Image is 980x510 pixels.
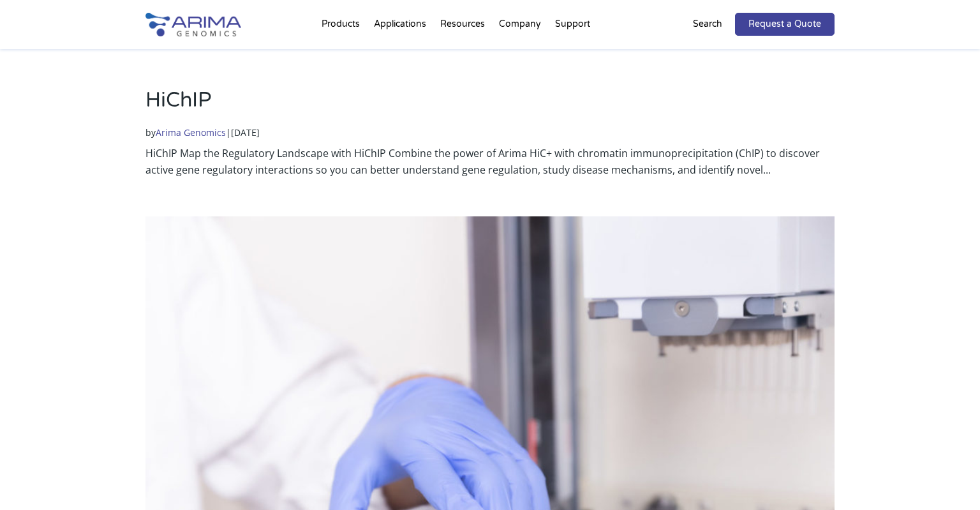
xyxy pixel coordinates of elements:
a: HiChIP [145,88,212,112]
article: HiChIP Map the Regulatory Landscape with HiChIP Combine the power of Arima HiC+ with chromatin im... [145,86,835,178]
a: Arima Genomics [156,126,226,139]
img: Arima-Genomics-logo [145,13,241,36]
a: Request a Quote [735,13,835,36]
p: Search [693,16,722,33]
span: [DATE] [231,126,260,139]
p: by | [145,124,835,141]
